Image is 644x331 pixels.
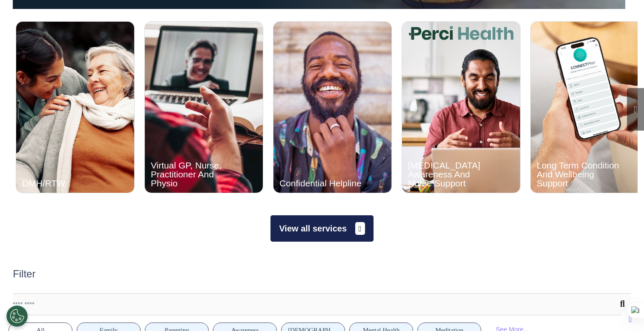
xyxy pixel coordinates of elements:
[279,179,362,188] div: Confidential Helpline
[22,179,105,188] div: DMH/RTW
[13,268,35,280] h2: Filter
[151,161,233,188] div: Virtual GP, Nurse, Practitioner And Physio
[408,161,491,188] div: [MEDICAL_DATA] Awareness And Nurse Support
[537,161,619,188] div: Long Term Condition And Wellbeing Support
[6,305,28,327] button: Open Preferences
[270,215,373,242] button: View all services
